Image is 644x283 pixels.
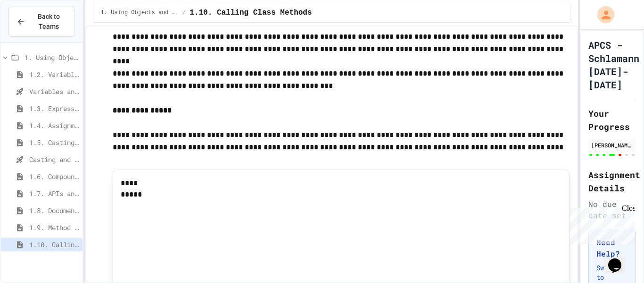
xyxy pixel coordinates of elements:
span: 1.3. Expressions and Output [New] [29,103,79,113]
h2: Assignment Details [588,168,636,195]
span: 1.7. APIs and Libraries [29,189,79,198]
iframe: chat widget [566,204,635,244]
span: Back to Teams [31,12,67,32]
h2: Your Progress [588,107,636,133]
span: 1. Using Objects and Methods [25,52,79,62]
span: 1.9. Method Signatures [29,223,79,232]
div: My Account [587,4,617,26]
button: Back to Teams [8,7,75,37]
span: 1.6. Compound Assignment Operators [29,172,79,181]
span: 1.2. Variables and Data Types [29,69,79,79]
span: 1.10. Calling Class Methods [29,240,79,249]
span: 1.8. Documentation with Comments and Preconditions [29,206,79,215]
div: [PERSON_NAME] [591,141,633,149]
h3: Need Help? [596,237,627,259]
iframe: chat widget [604,245,635,274]
div: No due date set [588,198,636,221]
span: Casting and Ranges of variables - Quiz [29,154,79,164]
h1: APCS - Schlamann [DATE]-[DATE] [588,38,639,91]
span: Variables and Data Types - Quiz [29,86,79,96]
span: 1.5. Casting and Ranges of Values [29,137,79,147]
span: 1. Using Objects and Methods [101,9,179,17]
span: 1.10. Calling Class Methods [190,7,312,18]
span: / [182,9,186,17]
div: Chat with us now!Close [4,4,65,60]
span: 1.4. Assignment and Input [29,120,79,130]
